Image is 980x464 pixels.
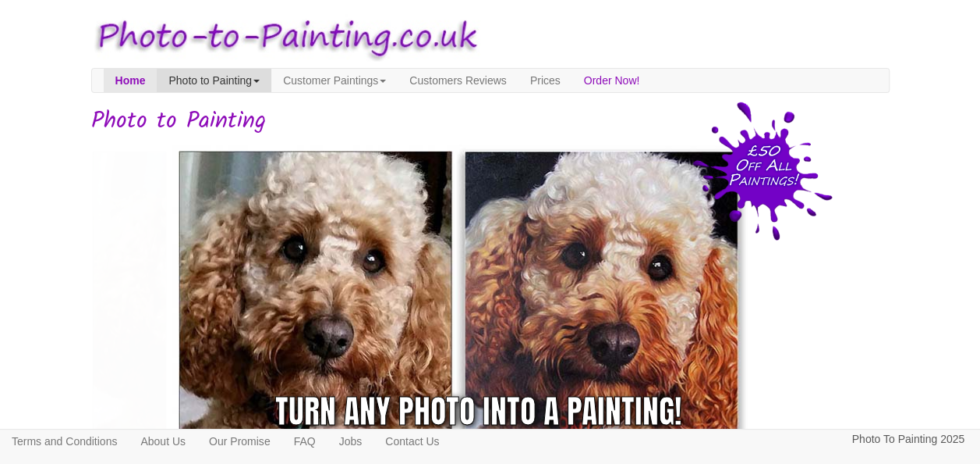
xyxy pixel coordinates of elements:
[518,69,572,92] a: Prices
[398,69,518,92] a: Customers Reviews
[851,430,964,449] p: Photo To Painting 2025
[104,69,157,92] a: Home
[80,138,664,463] img: Oil painting of a dog
[166,138,751,463] img: monty-small.jpg
[157,69,271,92] a: Photo to Painting
[282,430,327,453] a: FAQ
[275,388,682,435] div: Turn any photo into a painting!
[373,430,451,453] a: Contact Us
[129,430,197,453] a: About Us
[197,430,282,453] a: Our Promise
[692,102,833,241] img: 50 pound price drop
[572,69,652,92] a: Order Now!
[83,8,483,68] img: Photo to Painting
[271,69,398,92] a: Customer Paintings
[91,109,890,134] h1: Photo to Painting
[327,430,374,453] a: Jobs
